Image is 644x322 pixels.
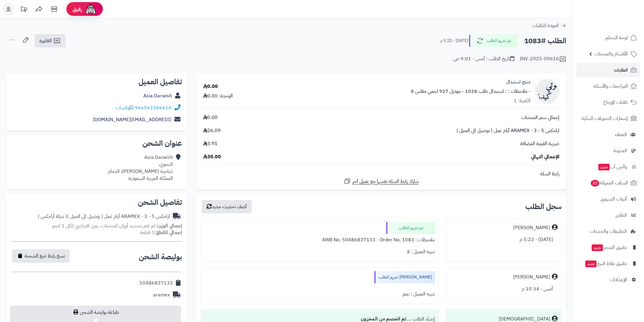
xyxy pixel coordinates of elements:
[531,153,559,160] span: الإجمالي النهائي
[594,50,628,58] span: الأقسام والمنتجات
[590,179,628,187] span: السلات المتروكة
[582,114,628,123] span: إشعارات التحويلات البنكية
[576,79,640,93] a: المراجعات والأسئلة
[525,203,562,210] h3: سجل الطلب
[592,244,603,251] span: جديد
[598,163,627,171] span: وآتس آب
[524,35,566,47] h2: الطلب #1083
[202,200,252,213] button: أضف تحديث جديد
[576,143,640,158] a: المدونة
[11,78,182,86] h2: تفاصيل العميل
[135,104,171,111] a: 966562286614
[139,280,173,287] div: 50486837133
[203,93,233,100] div: الوحدة: 0.00
[600,195,627,203] span: أدوات التسويق
[440,38,468,44] small: [DATE] - 5:22 م
[352,178,419,185] span: شارك رابط السلة نفسها مع عميل آخر
[450,234,558,246] div: [DATE] - 5:22 م
[155,229,182,236] strong: إجمالي القطع:
[593,82,628,90] span: المراجعات والأسئلة
[203,153,221,160] span: 30.00
[139,253,182,261] h2: بوليصة الشحن
[605,33,628,42] span: لوحة التحكم
[72,5,82,13] span: رفيق
[610,275,627,284] span: الإعدادات
[514,97,530,104] div: الكمية: 1
[532,22,559,29] span: العودة للطلبات
[12,249,70,263] button: نسخ رابط تتبع الشحنة
[614,146,627,155] span: المدونة
[520,55,566,63] div: INV-2025-00616
[615,211,627,219] span: التقارير
[469,34,518,47] button: تم تجهيز الطلب
[344,177,419,185] a: شارك رابط السلة نفسها مع عميل آخر
[38,213,170,220] div: ارامكس ARAMEX - 3 - 5 أيام عمل ( توصيل الى المنزل )
[11,199,182,206] h2: تفاصيل الشحن
[16,3,31,17] a: تحديثات المنصة
[140,229,182,236] small: 1 قطعة
[615,130,627,139] span: العملاء
[198,170,564,177] div: رابط السلة
[576,256,640,271] a: تطبيق نقاط البيعجديد
[203,140,218,147] span: 3.91
[598,164,610,170] span: جديد
[576,159,640,174] a: وآتس آبجديد
[203,114,218,121] span: 0.00
[116,104,134,111] a: واتساب
[513,274,550,281] div: [PERSON_NAME]
[521,114,559,121] span: إجمالي سعر المنتجات
[591,180,599,187] span: 32
[203,127,221,134] span: 26.09
[591,243,627,252] span: تطبيق المتجر
[374,271,435,283] div: [PERSON_NAME] تجهيز الطلب
[576,240,640,255] a: تطبيق المتجرجديد
[10,306,181,319] a: طباعة بوليصة الشحن
[614,66,628,74] span: الطلبات
[203,83,218,90] div: 0.00
[34,34,65,47] a: الفاتورة
[205,234,435,246] div: ملاحظات : AWB No. 50486837133 - Order No. 1083
[205,288,435,300] div: تنبيه العميل : نعم
[576,30,640,45] a: لوحة التحكم
[153,292,170,299] div: aramex
[386,222,435,234] div: تم تجهيز الطلب
[143,92,172,100] a: Asia Darwish
[576,63,640,77] a: الطلبات
[603,98,628,107] span: طلبات الإرجاع
[576,127,640,142] a: العملاء
[576,224,640,239] a: التطبيقات والخدمات
[520,140,559,147] span: ضريبة القيمة المضافة
[603,16,638,29] img: logo-2.png
[108,154,173,182] div: Asia Darwish النحوي، ضاحية [PERSON_NAME]، الدمام المملكة العربية السعودية
[453,55,514,62] div: تاريخ الطلب : أمس - 9:01 ص
[585,259,627,268] span: تطبيق نقاط البيع
[576,111,640,126] a: إشعارات التحويلات البنكية
[11,140,182,147] h2: عنوان الشحن
[38,213,67,220] span: ( شركة أرامكس )
[156,222,182,229] strong: إجمالي الوزن:
[85,3,97,15] img: ai-face.png
[535,79,559,103] img: no_image-90x90.png
[93,116,171,123] a: [EMAIL_ADDRESS][DOMAIN_NAME]
[39,37,52,44] span: الفاتورة
[457,127,559,134] span: ارامكس ARAMEX - 3 - 5 أيام عمل ( توصيل الى المنزل )
[25,252,65,260] span: نسخ رابط تتبع الشحنة
[450,283,558,295] div: أمس - 10:34 م
[576,272,640,287] a: الإعدادات
[52,222,155,229] span: لم تقم بتحديد أوزان للمنتجات ، وزن افتراضي للكل 1 كجم
[411,88,530,95] small: - ملاحظات : : استبدال طلب 1028 - موديل 927 لحمي مقاس 8
[576,192,640,206] a: أدوات التسويق
[576,95,640,110] a: طلبات الإرجاع
[585,261,597,267] span: جديد
[590,227,627,236] span: التطبيقات والخدمات
[205,246,435,258] div: تنبيه العميل : لا
[513,224,550,231] div: [PERSON_NAME]
[576,176,640,190] a: السلات المتروكة32
[506,79,530,86] a: منتج استبدال
[532,22,566,29] a: العودة للطلبات
[576,208,640,222] a: التقارير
